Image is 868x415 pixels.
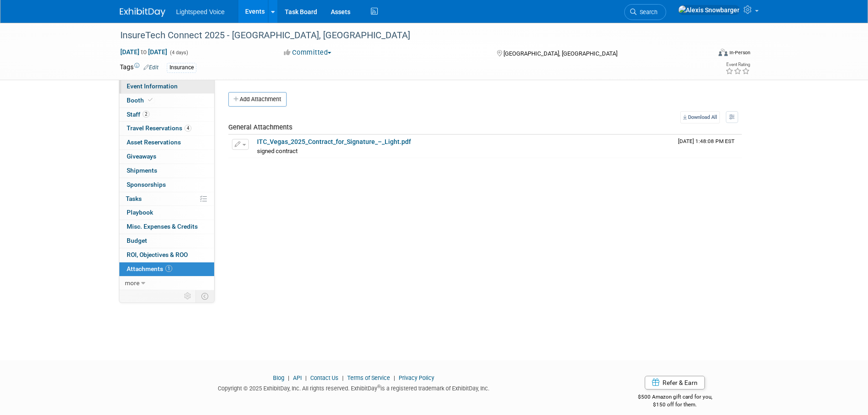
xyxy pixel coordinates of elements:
[119,234,214,248] a: Budget
[725,62,750,67] div: Event Rating
[680,111,720,123] a: Download All
[169,50,188,56] span: (4 days)
[127,111,149,118] span: Staff
[347,374,390,381] a: Terms of Service
[678,138,734,144] span: Upload Timestamp
[126,195,142,202] span: Tasks
[303,374,309,381] span: |
[645,376,705,389] a: Refer & Earn
[127,223,198,230] span: Misc. Expenses & Credits
[399,374,434,381] a: Privacy Policy
[257,148,298,154] span: signed contract
[165,265,172,272] span: 1
[120,48,168,56] span: [DATE] [DATE]
[139,48,148,56] span: to
[195,290,214,302] td: Toggle Event Tabs
[185,125,191,132] span: 4
[148,97,153,102] i: Booth reservation complete
[119,164,214,178] a: Shipments
[119,220,214,234] a: Misc. Expenses & Credits
[657,47,751,61] div: Event Format
[340,374,346,381] span: |
[310,374,339,381] a: Contact Us
[127,97,154,104] span: Booth
[143,111,149,118] span: 2
[119,178,214,192] a: Sponsorships
[176,8,225,15] span: Lightspeed Voice
[120,382,588,393] div: Copyright © 2025 ExhibitDay, Inc. All rights reserved. ExhibitDay is a registered trademark of Ex...
[601,401,749,409] div: $150 off for them.
[127,153,156,160] span: Giveaways
[119,122,214,135] a: Travel Reservations4
[180,290,196,302] td: Personalize Event Tab Strip
[286,374,292,381] span: |
[119,277,214,290] a: more
[678,5,740,15] img: Alexis Snowbarger
[127,181,166,188] span: Sponsorships
[119,108,214,122] a: Staff2
[281,48,335,57] button: Committed
[120,8,165,17] img: ExhibitDay
[127,237,147,244] span: Budget
[119,150,214,164] a: Giveaways
[167,63,196,72] div: Insurance
[624,4,666,20] a: Search
[391,374,397,381] span: |
[637,9,657,15] span: Search
[719,49,728,56] img: Format-Inperson.png
[119,136,214,149] a: Asset Reservations
[729,49,750,56] div: In-Person
[601,387,749,408] div: $500 Amazon gift card for you,
[127,124,191,132] span: Travel Reservations
[144,64,159,71] a: Edit
[674,135,742,158] td: Upload Timestamp
[119,262,214,276] a: Attachments1
[117,27,697,44] div: InsureTech Connect 2025 - [GEOGRAPHIC_DATA], [GEOGRAPHIC_DATA]
[228,123,293,131] span: General Attachments
[257,138,411,145] a: ITC_Vegas_2025_Contract_for_Signature_–_Light.pdf
[127,265,172,272] span: Attachments
[119,206,214,220] a: Playbook
[127,209,153,216] span: Playbook
[120,62,159,73] td: Tags
[119,192,214,206] a: Tasks
[127,167,157,174] span: Shipments
[119,80,214,93] a: Event Information
[377,384,380,389] sup: ®
[125,279,139,287] span: more
[119,248,214,262] a: ROI, Objectives & ROO
[119,94,214,108] a: Booth
[228,92,287,107] button: Add Attachment
[503,50,617,57] span: [GEOGRAPHIC_DATA], [GEOGRAPHIC_DATA]
[127,251,188,258] span: ROI, Objectives & ROO
[127,138,181,146] span: Asset Reservations
[273,374,284,381] a: Blog
[127,82,178,90] span: Event Information
[293,374,302,381] a: API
